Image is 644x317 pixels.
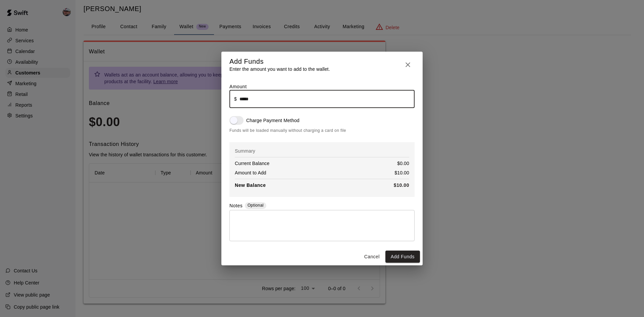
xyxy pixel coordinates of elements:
button: Add Funds [385,251,420,263]
button: Cancel [361,251,383,263]
p: Charge Payment Method [246,117,300,124]
span: Optional [248,203,264,208]
p: $10.00 [394,182,409,189]
p: $0.00 [397,160,409,167]
p: Enter the amount you want to add to the wallet. [229,66,330,72]
p: Current Balance [235,160,269,167]
label: Amount [229,84,247,89]
span: Funds will be loaded manually without charging a card on file [229,127,415,134]
p: Amount to Add [235,169,266,176]
label: Notes [229,202,243,210]
p: New Balance [235,182,266,189]
p: Summary [235,148,409,154]
h5: Add Funds [229,57,330,66]
p: $ [234,96,237,102]
p: $10.00 [394,169,409,176]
